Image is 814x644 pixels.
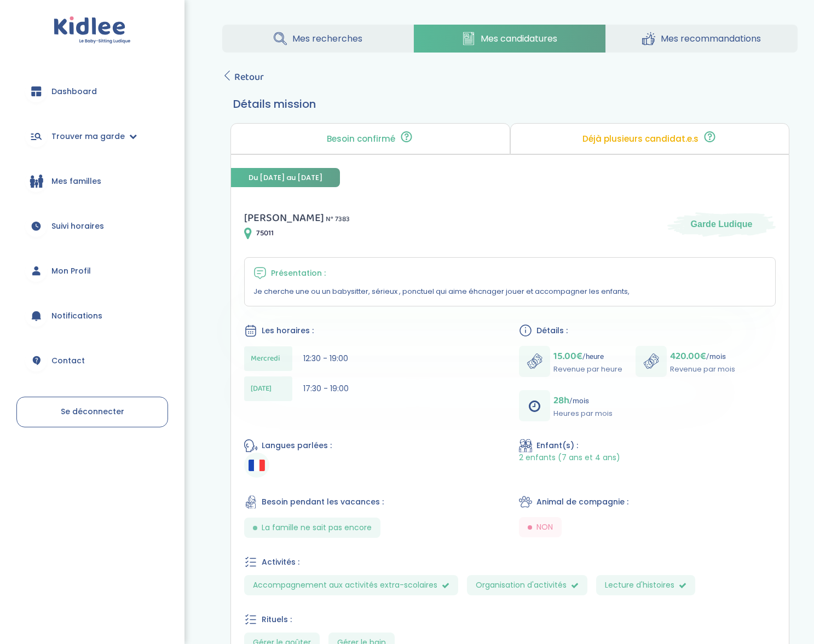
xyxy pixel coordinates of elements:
[303,383,349,394] span: 17:30 - 19:00
[262,556,299,568] span: Activités :
[233,96,787,112] h3: Détails mission
[231,168,340,187] span: Du [DATE] au [DATE]
[691,218,753,230] span: Garde Ludique
[51,221,104,232] span: Suivi horaires
[326,213,350,225] span: N° 7383
[222,69,264,85] a: Retour
[256,228,274,239] span: 75011
[553,393,569,408] span: 28h
[262,325,314,336] span: Les horaires :
[303,353,348,364] span: 12:30 - 19:00
[51,176,101,187] span: Mes familles
[670,349,735,364] p: /mois
[244,209,324,227] span: [PERSON_NAME]
[253,286,766,297] p: Je cherche une ou un babysitter, sérieux , ponctuel qui aime éhcnager jouer et accompagner les en...
[16,72,168,111] a: Dashboard
[536,325,568,336] span: Détails :
[262,440,332,451] span: Langues parlées :
[553,393,613,408] p: /mois
[251,353,280,364] span: Mercredi
[16,161,168,201] a: Mes familles
[16,206,168,246] a: Suivi horaires
[16,296,168,335] a: Notifications
[536,440,578,451] span: Enfant(s) :
[670,364,735,375] p: Revenue par mois
[16,117,168,156] a: Trouver ma garde
[536,496,628,508] span: Animal de compagnie :
[51,265,91,277] span: Mon Profil
[661,32,761,45] span: Mes recommandations
[234,69,264,85] span: Retour
[51,355,85,367] span: Contact
[51,310,102,322] span: Notifications
[670,349,706,364] span: 420.00€
[271,268,326,279] span: Présentation :
[262,496,384,508] span: Besoin pendant les vacances :
[553,408,613,419] p: Heures par mois
[51,86,97,97] span: Dashboard
[582,135,698,143] p: Déjà plusieurs candidat.e.s
[414,25,605,53] a: Mes candidatures
[481,32,557,45] span: Mes candidatures
[596,575,695,595] span: Lecture d'histoires
[292,32,362,45] span: Mes recherches
[553,349,582,364] span: 15.00€
[251,383,272,394] span: [DATE]
[536,521,553,533] span: NON
[553,364,622,375] p: Revenue par heure
[467,575,587,595] span: Organisation d'activités
[606,25,798,53] a: Mes recommandations
[16,341,168,380] a: Contact
[249,460,265,471] img: Français
[16,397,168,427] a: Se déconnecter
[244,575,458,595] span: Accompagnement aux activités extra-scolaires
[222,25,413,53] a: Mes recherches
[553,349,622,364] p: /heure
[61,406,124,417] span: Se déconnecter
[54,16,131,44] img: logo.svg
[327,135,395,143] p: Besoin confirmé
[51,131,125,142] span: Trouver ma garde
[16,251,168,291] a: Mon Profil
[262,614,292,625] span: Rituels :
[262,522,372,533] span: La famille ne sait pas encore
[519,452,620,463] span: 2 enfants (7 ans et 4 ans)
